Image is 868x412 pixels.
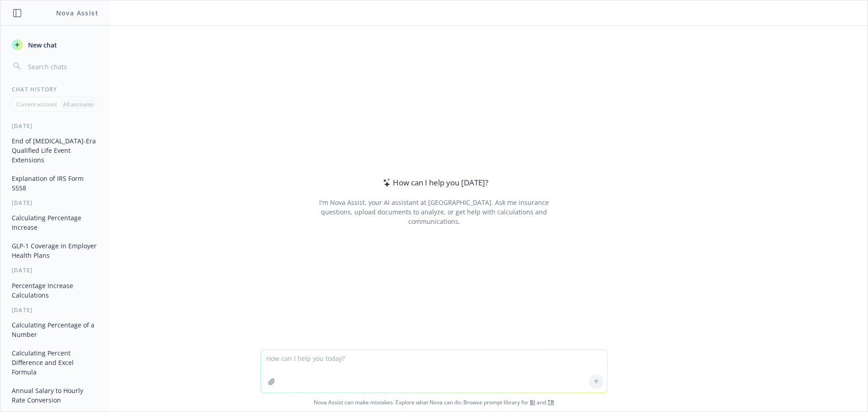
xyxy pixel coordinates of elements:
[8,210,102,235] button: Calculating Percentage Increase
[8,37,102,53] button: New chat
[1,199,109,207] div: [DATE]
[307,198,561,226] div: I'm Nova Assist, your AI assistant at [GEOGRAPHIC_DATA]. Ask me insurance questions, upload docum...
[8,383,102,407] button: Annual Salary to Hourly Rate Conversion
[26,60,98,73] input: Search chats
[16,100,57,108] p: Current account
[380,177,488,189] div: How can I help you [DATE]?
[56,8,99,18] h1: Nova Assist
[8,346,102,379] button: Calculating Percent Difference and Excel Formula
[1,122,109,130] div: [DATE]
[8,278,102,303] button: Percentage Increase Calculations
[4,393,864,412] span: Nova Assist can make mistakes. Explore what Nova can do: Browse prompt library for and
[547,398,554,406] a: TR
[1,266,109,274] div: [DATE]
[8,133,102,167] button: End of [MEDICAL_DATA]-Era Qualified Life Event Extensions
[26,40,57,50] span: New chat
[8,238,102,263] button: GLP-1 Coverage in Employer Health Plans
[530,398,535,406] a: BI
[63,100,94,108] p: All accounts
[1,85,109,93] div: Chat History
[8,317,102,342] button: Calculating Percentage of a Number
[8,171,102,195] button: Explanation of IRS Form 5558
[1,306,109,314] div: [DATE]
